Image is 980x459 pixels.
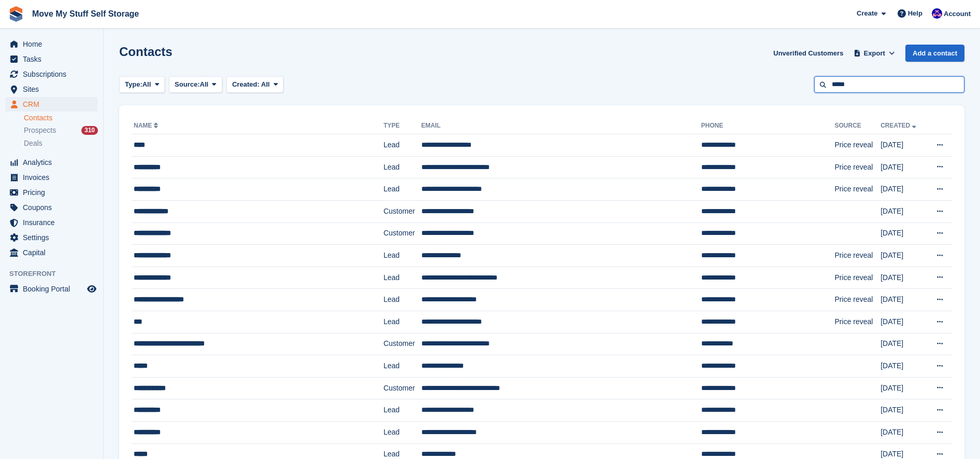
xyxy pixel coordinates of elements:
[835,156,881,178] td: Price reveal
[880,355,926,378] td: [DATE]
[905,45,964,62] a: Add a contact
[23,37,85,51] span: Home
[5,37,98,51] a: menu
[24,138,98,149] a: Deals
[384,399,421,422] td: Lead
[384,222,421,245] td: Customer
[384,245,421,267] td: Lead
[5,170,98,185] a: menu
[125,79,143,90] span: Type:
[5,155,98,170] a: menu
[23,155,85,170] span: Analytics
[908,8,922,19] span: Help
[857,8,877,19] span: Create
[23,97,85,112] span: CRM
[384,421,421,443] td: Lead
[384,118,421,134] th: Type
[175,79,200,90] span: Source:
[5,200,98,215] a: menu
[5,215,98,230] a: menu
[28,5,143,22] a: Move My Stuff Self Storage
[769,45,847,62] a: Unverified Customers
[119,76,165,93] button: Type: All
[23,200,85,215] span: Coupons
[880,289,926,311] td: [DATE]
[384,333,421,355] td: Customer
[880,245,926,267] td: [DATE]
[880,267,926,289] td: [DATE]
[835,178,881,201] td: Price reveal
[200,79,209,90] span: All
[421,118,701,134] th: Email
[134,122,160,129] a: Name
[384,134,421,157] td: Lead
[932,8,942,19] img: Jade Whetnall
[24,138,42,148] span: Deals
[851,45,897,62] button: Export
[232,80,260,88] span: Created:
[143,79,151,90] span: All
[23,230,85,245] span: Settings
[226,76,283,93] button: Created: All
[835,311,881,333] td: Price reveal
[81,126,98,135] div: 310
[864,48,885,59] span: Export
[119,45,173,59] h1: Contacts
[384,355,421,378] td: Lead
[23,282,85,296] span: Booking Portal
[23,52,85,66] span: Tasks
[5,67,98,81] a: menu
[835,118,881,134] th: Source
[835,134,881,157] td: Price reveal
[23,67,85,81] span: Subscriptions
[24,126,56,135] span: Prospects
[880,156,926,178] td: [DATE]
[9,269,103,279] span: Storefront
[701,118,835,134] th: Phone
[880,377,926,399] td: [DATE]
[23,82,85,96] span: Sites
[880,200,926,222] td: [DATE]
[5,52,98,66] a: menu
[880,134,926,157] td: [DATE]
[880,333,926,355] td: [DATE]
[880,178,926,201] td: [DATE]
[384,311,421,333] td: Lead
[880,122,918,129] a: Created
[944,9,971,19] span: Account
[8,6,24,22] img: stora-icon-8386f47178a22dfd0bd8f6a31ec36ba5ce8667c1dd55bd0f319d3a0aa187defe.svg
[169,76,222,93] button: Source: All
[384,156,421,178] td: Lead
[5,185,98,200] a: menu
[24,113,98,123] a: Contacts
[880,311,926,333] td: [DATE]
[880,399,926,422] td: [DATE]
[23,245,85,260] span: Capital
[384,267,421,289] td: Lead
[5,97,98,112] a: menu
[261,80,270,88] span: All
[880,222,926,245] td: [DATE]
[384,200,421,222] td: Customer
[24,125,98,136] a: Prospects 310
[384,289,421,311] td: Lead
[835,245,881,267] td: Price reveal
[384,377,421,399] td: Customer
[5,230,98,245] a: menu
[5,245,98,260] a: menu
[835,267,881,289] td: Price reveal
[880,421,926,443] td: [DATE]
[835,289,881,311] td: Price reveal
[23,170,85,185] span: Invoices
[5,82,98,96] a: menu
[5,282,98,296] a: menu
[23,215,85,230] span: Insurance
[384,178,421,201] td: Lead
[86,283,98,295] a: Preview store
[23,185,85,200] span: Pricing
